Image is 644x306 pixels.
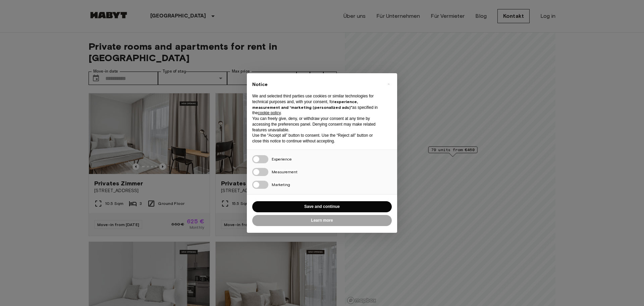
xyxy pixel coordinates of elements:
[272,157,292,162] span: Experience
[252,93,381,116] p: We and selected third parties use cookies or similar technologies for technical purposes and, wit...
[272,169,298,174] span: Measurement
[252,116,381,133] p: You can freely give, deny, or withdraw your consent at any time by accessing the preferences pane...
[387,80,390,88] span: ×
[252,81,381,88] h2: Notice
[383,79,394,89] button: Close this notice
[258,111,281,115] a: cookie policy
[252,133,381,144] p: Use the “Accept all” button to consent. Use the “Reject all” button or close this notice to conti...
[252,215,392,226] button: Learn more
[252,201,392,212] button: Save and continue
[252,99,358,110] strong: experience, measurement and “marketing (personalized ads)”
[272,182,290,187] span: Marketing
